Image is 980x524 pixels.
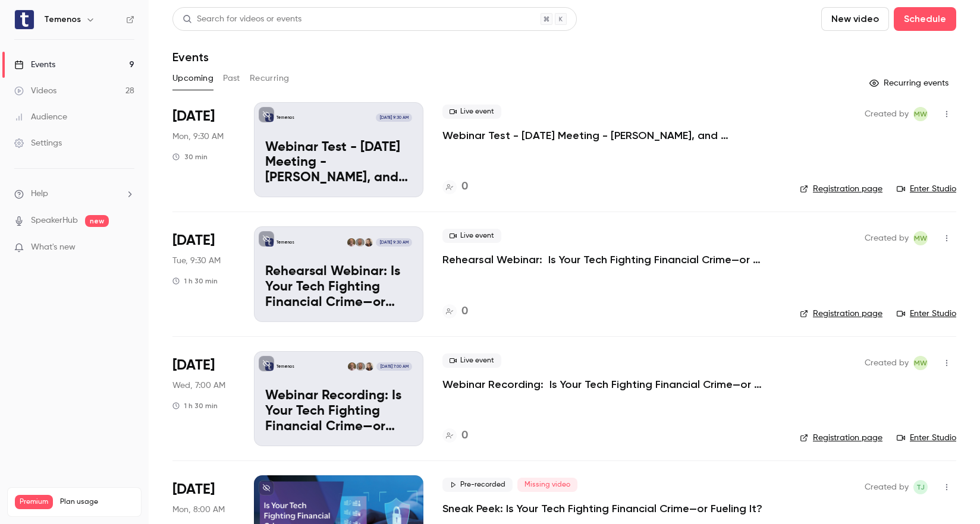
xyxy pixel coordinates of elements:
[913,356,928,370] span: Michele White
[265,389,412,434] p: Webinar Recording: Is Your Tech Fighting Financial Crime—or Fueling It?
[894,7,956,31] button: Schedule
[172,351,235,446] div: Sep 17 Wed, 6:00 AM (America/Los Angeles)
[14,85,56,97] div: Videos
[172,380,225,392] span: Wed, 7:00 AM
[865,231,909,245] span: Created by
[31,188,48,200] span: Help
[916,480,925,494] span: TJ
[15,495,53,509] span: Premium
[821,7,889,31] button: New video
[172,69,213,88] button: Upcoming
[172,226,235,321] div: Sep 16 Tue, 8:30 AM (America/Los Angeles)
[365,238,373,247] img: Irene Dravilla
[277,239,294,245] p: Temenos
[254,351,423,446] a: Webinar Recording: Is Your Tech Fighting Financial Crime—or Fueling It?TemenosIrene DravillaIoann...
[442,353,501,368] span: Live event
[44,14,81,26] h6: Temenos
[864,74,956,93] button: Recurring events
[442,304,468,320] a: 0
[913,107,928,121] span: Michele White
[172,276,218,286] div: 1 h 30 min
[14,137,62,149] div: Settings
[442,501,762,516] a: Sneak Peek: Is Your Tech Fighting Financial Crime—or Fueling It?
[442,252,781,267] a: Rehearsal Webinar: Is Your Tech Fighting Financial Crime—or Fueling It?
[442,428,468,444] a: 0
[517,478,577,492] span: Missing video
[347,238,356,247] img: Peter Banham
[461,304,468,320] h4: 0
[172,231,215,250] span: [DATE]
[442,377,781,392] a: Webinar Recording: Is Your Tech Fighting Financial Crime—or Fueling It?
[277,115,294,121] p: Temenos
[376,113,412,122] span: [DATE] 9:30 AM
[356,238,364,247] img: Ioannis Perrakis
[14,59,55,71] div: Events
[865,356,909,370] span: Created by
[914,356,927,370] span: MW
[277,364,294,370] p: Temenos
[265,140,412,186] p: Webinar Test - [DATE] Meeting - [PERSON_NAME], and [PERSON_NAME]
[172,152,208,162] div: 30 min
[913,480,928,494] span: Tim Johnsons
[31,214,78,227] a: SpeakerHub
[442,229,501,243] span: Live event
[265,264,412,310] p: Rehearsal Webinar: Is Your Tech Fighting Financial Crime—or Fueling It?
[14,111,67,123] div: Audience
[800,432,882,444] a: Registration page
[60,497,134,507] span: Plan usage
[865,480,909,494] span: Created by
[913,231,928,245] span: Michele White
[172,255,221,267] span: Tue, 9:30 AM
[172,107,215,126] span: [DATE]
[376,238,412,247] span: [DATE] 9:30 AM
[172,356,215,375] span: [DATE]
[183,13,301,26] div: Search for videos or events
[800,308,882,320] a: Registration page
[865,107,909,121] span: Created by
[14,188,134,200] li: help-dropdown-opener
[897,432,956,444] a: Enter Studio
[172,401,218,411] div: 1 h 30 min
[461,179,468,195] h4: 0
[914,231,927,245] span: MW
[254,226,423,321] a: Rehearsal Webinar: Is Your Tech Fighting Financial Crime—or Fueling It?TemenosIrene DravillaIoann...
[461,428,468,444] h4: 0
[442,128,781,143] a: Webinar Test - [DATE] Meeting - [PERSON_NAME], and [PERSON_NAME]
[442,478,513,492] span: Pre-recorded
[31,241,76,254] span: What's new
[15,10,34,29] img: Temenos
[356,362,365,371] img: Ioannis Perrakis
[172,480,215,499] span: [DATE]
[800,183,882,195] a: Registration page
[223,69,240,88] button: Past
[914,107,927,121] span: MW
[897,183,956,195] a: Enter Studio
[250,69,290,88] button: Recurring
[254,102,423,197] a: Webinar Test - Sept. 15 Meeting - Irene, Tim, and MicheleTemenos[DATE] 9:30 AMWebinar Test - [DAT...
[172,50,209,64] h1: Events
[442,105,501,119] span: Live event
[376,362,412,371] span: [DATE] 7:00 AM
[897,308,956,320] a: Enter Studio
[172,504,225,516] span: Mon, 8:00 AM
[442,179,468,195] a: 0
[365,362,373,371] img: Irene Dravilla
[172,102,235,197] div: Sep 15 Mon, 8:30 AM (America/Los Angeles)
[85,215,109,227] span: new
[348,362,356,371] img: Peter Banham
[172,131,224,143] span: Mon, 9:30 AM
